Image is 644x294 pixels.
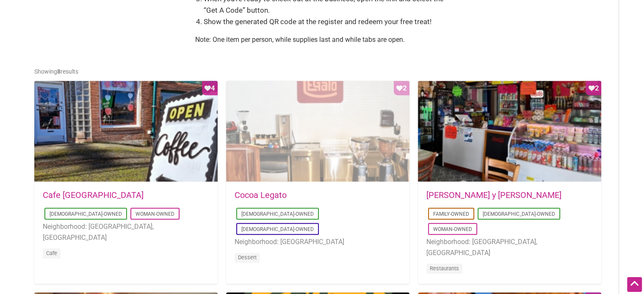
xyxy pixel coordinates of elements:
li: Neighborhood: [GEOGRAPHIC_DATA] [235,236,401,247]
b: 8 [57,68,61,75]
span: Showing results [34,68,78,75]
p: Note: One item per person, while supplies last and while tabs are open. [195,34,449,45]
li: Neighborhood: [GEOGRAPHIC_DATA], [GEOGRAPHIC_DATA] [43,221,209,243]
a: [DEMOGRAPHIC_DATA]-Owned [241,211,314,217]
a: [DEMOGRAPHIC_DATA]-Owned [241,226,314,232]
a: Cafe [46,250,57,256]
a: Restaurants [430,265,459,272]
a: [DEMOGRAPHIC_DATA]-Owned [483,211,555,217]
a: Family-Owned [433,211,469,217]
a: Dessert [238,254,257,261]
a: Cafe [GEOGRAPHIC_DATA] [43,190,144,200]
li: Show the generated QR code at the register and redeem your free treat! [204,16,449,27]
a: Cocoa Legato [235,190,287,200]
li: Neighborhood: [GEOGRAPHIC_DATA], [GEOGRAPHIC_DATA] [426,236,593,258]
a: [DEMOGRAPHIC_DATA]-Owned [50,211,122,217]
a: Woman-Owned [433,226,472,232]
div: Scroll Back to Top [627,277,642,292]
a: [PERSON_NAME] y [PERSON_NAME] [426,190,561,200]
a: Woman-Owned [135,211,174,217]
